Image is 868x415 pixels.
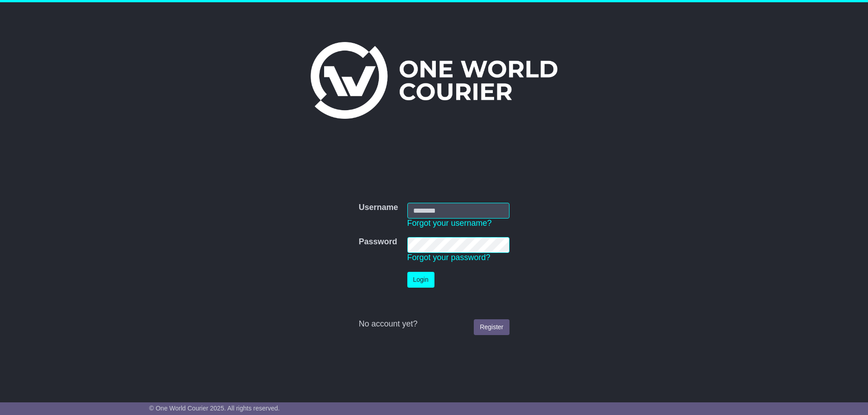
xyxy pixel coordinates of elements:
button: Login [407,272,434,288]
div: No account yet? [359,319,509,329]
a: Register [474,319,509,335]
span: © One World Courier 2025. All rights reserved. [149,405,280,412]
label: Username [359,203,398,213]
a: Forgot your password? [407,253,491,262]
a: Forgot your username? [407,219,492,228]
label: Password [359,237,397,247]
img: One World [311,42,557,119]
